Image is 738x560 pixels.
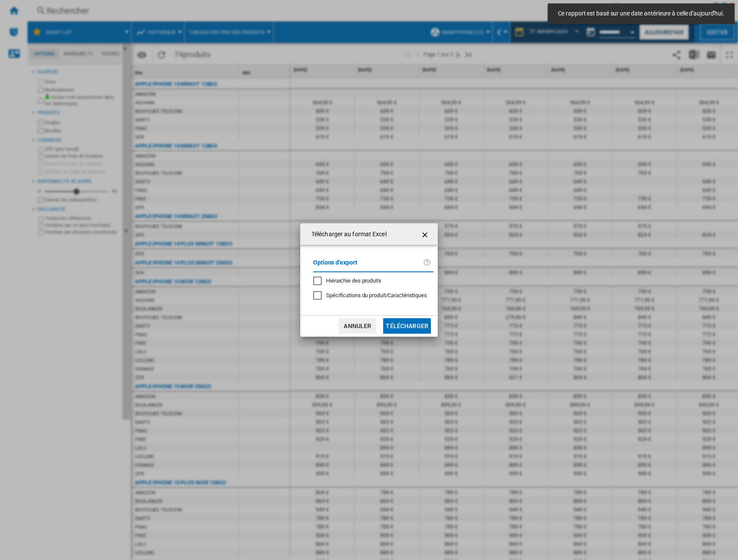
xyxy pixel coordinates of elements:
span: Spécifications du produit/Caractéristiques [326,292,427,298]
div: S'applique uniquement à la vision catégorie [326,292,427,299]
button: Annuler [339,318,376,334]
span: Ce rapport est basé sur une date antérieure à celle d'aujourd'hui. [555,9,727,18]
ng-md-icon: getI18NText('BUTTONS.CLOSE_DIALOG') [421,230,431,240]
span: Hiérarchie des produits [326,277,381,284]
button: Télécharger [383,318,431,334]
h4: Télécharger au format Excel [307,230,387,239]
button: getI18NText('BUTTONS.CLOSE_DIALOG') [417,225,434,243]
md-checkbox: Hiérarchie des produits [313,277,427,285]
label: Options d'export [313,258,423,274]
